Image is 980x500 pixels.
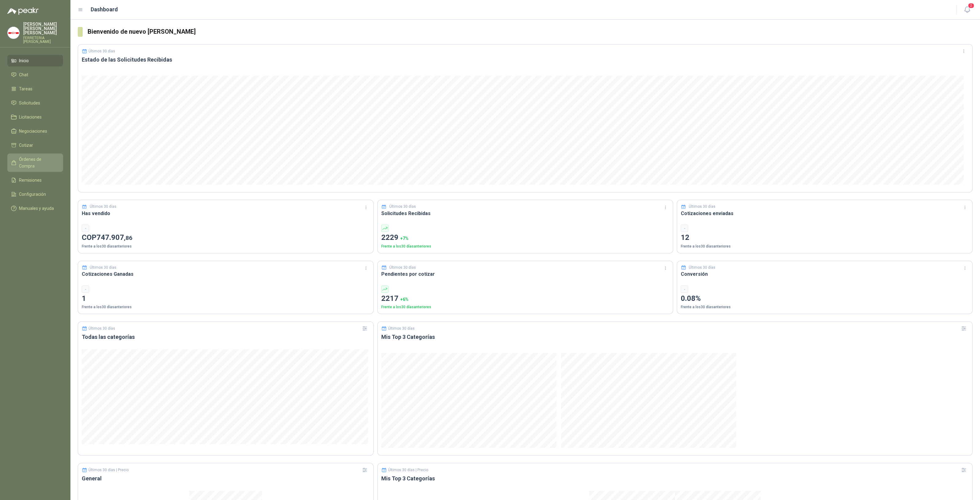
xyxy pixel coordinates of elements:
[89,326,115,331] p: Últimos 30 días
[381,210,669,217] h3: Solicitudes Recibidas
[381,333,969,341] h3: Mis Top 3 Categorías
[19,71,28,78] span: Chat
[7,97,63,109] a: Solicitudes
[19,100,40,106] span: Solicitudes
[91,5,118,14] h1: Dashboard
[689,204,715,210] p: Últimos 30 días
[389,265,416,271] p: Últimos 30 días
[82,56,969,63] h3: Estado de las Solicitudes Recibidas
[19,191,46,198] span: Configuración
[82,225,89,232] div: -
[19,156,57,169] span: Órdenes de Compra
[90,265,116,271] p: Últimos 30 días
[19,205,54,212] span: Manuales y ayuda
[124,234,132,241] span: ,86
[400,236,409,241] span: + 7 %
[82,210,370,217] h3: Has vendido
[19,85,32,92] span: Tareas
[7,7,39,15] img: Logo peakr
[388,468,428,472] p: Últimos 30 días | Precio
[7,153,63,172] a: Órdenes de Compra
[7,139,63,151] a: Cotizar
[681,210,969,217] h3: Cotizaciones enviadas
[681,293,969,305] p: 0.08%
[19,57,29,64] span: Inicio
[8,27,19,39] img: Company Logo
[381,475,969,482] h3: Mis Top 3 Categorías
[82,270,370,278] h3: Cotizaciones Ganadas
[7,55,63,66] a: Inicio
[7,111,63,123] a: Licitaciones
[19,177,42,184] span: Remisiones
[962,4,973,15] button: 2
[96,233,132,242] span: 747.907
[381,232,669,244] p: 2229
[381,270,669,278] h3: Pendientes por cotizar
[681,270,969,278] h3: Conversión
[89,49,115,53] p: Últimos 30 días
[19,114,42,120] span: Licitaciones
[19,128,47,134] span: Negociaciones
[82,475,370,482] h3: General
[82,244,370,249] p: Frente a los 30 días anteriores
[381,293,669,305] p: 2217
[681,232,969,244] p: 12
[7,69,63,81] a: Chat
[23,36,63,44] p: FERRETERIA [PERSON_NAME]
[681,286,688,293] div: -
[23,22,63,35] p: [PERSON_NAME] [PERSON_NAME] [PERSON_NAME]
[388,326,415,331] p: Últimos 30 días
[968,3,974,9] span: 2
[19,142,33,149] span: Cotizar
[7,125,63,137] a: Negociaciones
[681,225,688,232] div: -
[82,286,89,293] div: -
[82,232,370,244] p: COP
[7,83,63,95] a: Tareas
[7,188,63,200] a: Configuración
[681,304,969,310] p: Frente a los 30 días anteriores
[389,204,416,210] p: Últimos 30 días
[82,293,370,305] p: 1
[381,304,669,310] p: Frente a los 30 días anteriores
[689,265,715,271] p: Últimos 30 días
[400,297,409,302] span: + 6 %
[90,204,116,210] p: Últimos 30 días
[681,244,969,249] p: Frente a los 30 días anteriores
[88,27,973,36] h3: Bienvenido de nuevo [PERSON_NAME]
[89,468,129,472] p: Últimos 30 días | Precio
[82,304,370,310] p: Frente a los 30 días anteriores
[7,203,63,214] a: Manuales y ayuda
[82,333,370,341] h3: Todas las categorías
[7,174,63,186] a: Remisiones
[381,244,669,249] p: Frente a los 30 días anteriores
